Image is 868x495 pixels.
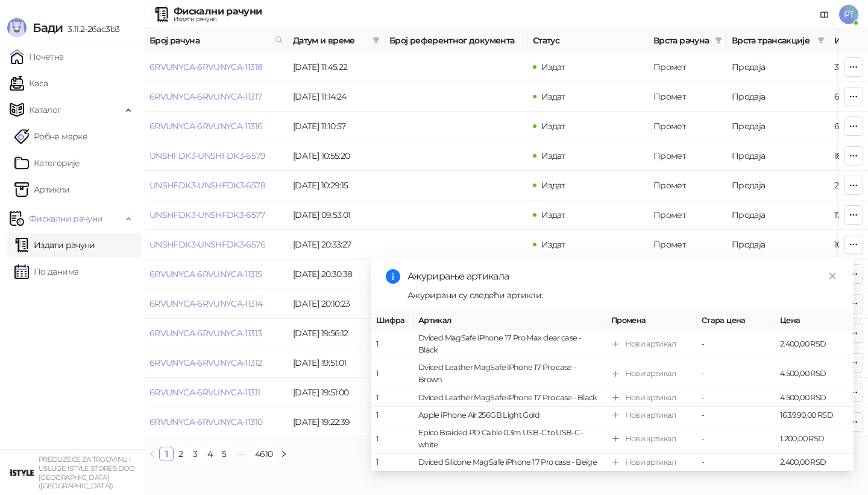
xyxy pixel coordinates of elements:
td: 2.400,00 RSD [775,454,854,471]
span: PT [839,5,858,24]
span: filter [715,37,722,44]
td: [DATE] 19:22:39 [288,407,385,437]
td: 6RVUNYCA-6RVUNYCA-11311 [145,378,288,407]
button: left [145,447,159,461]
td: Промет [649,82,727,112]
td: Продаја [727,53,829,82]
span: Издат [541,91,565,102]
th: Статус [528,29,649,53]
td: [DATE] 19:51:00 [288,378,385,407]
a: 6RVUNYCA-6RVUNYCA-11312 [149,357,262,368]
div: Ажурирање артикала [407,269,839,284]
span: ••• [231,447,251,461]
td: [DATE] 20:33:27 [288,230,385,260]
li: Следећих 5 Страна [231,447,251,461]
span: Издат [541,150,565,161]
span: close [828,272,837,280]
td: 4.500,00 RSD [775,389,854,406]
div: Фискални рачуни [174,7,262,16]
li: 4 [203,447,217,461]
td: Промет [649,112,727,141]
td: Продаја [727,230,829,260]
a: 3 [189,447,202,461]
td: 1 [371,330,414,359]
small: PREDUZEĆE ZA TRGOVINU I USLUGE ISTYLE STORES DOO [GEOGRAPHIC_DATA] ([GEOGRAPHIC_DATA]) [39,455,135,490]
span: Врста трансакције [732,34,813,47]
span: Врста рачуна [653,34,710,47]
a: 4 [203,447,216,461]
td: [DATE] 20:10:23 [288,289,385,319]
img: Logo [7,18,27,37]
div: Нови артикал [625,391,676,403]
span: info-circle [386,269,400,284]
a: По данима [14,260,78,284]
a: UNSHFDK3-UNSHFDK3-6576 [149,239,265,250]
a: UNSHFDK3-UNSHFDK3-6577 [149,209,265,220]
a: 6RVUNYCA-6RVUNYCA-11315 [149,269,262,279]
td: [DATE] 10:55:20 [288,141,385,171]
span: Издат [541,209,565,220]
td: 6RVUNYCA-6RVUNYCA-11312 [145,348,288,378]
td: [DATE] 09:53:01 [288,200,385,230]
td: - [697,424,775,454]
a: 5 [218,447,231,461]
td: Продаја [727,171,829,200]
td: UNSHFDK3-UNSHFDK3-6577 [145,200,288,230]
span: filter [373,37,380,44]
li: Претходна страна [145,447,159,461]
li: 2 [174,447,188,461]
td: Epico Braided PD Cable 0.3m USB-C to USB-C - white [414,424,606,454]
td: Dviced Leather MagSafe iPhone 17 Pro case - Black [414,389,606,406]
th: Цена [775,312,854,330]
span: Датум и време [293,34,368,47]
button: right [277,447,291,461]
td: [DATE] 11:10:57 [288,112,385,141]
td: Продаја [727,200,829,230]
td: 6RVUNYCA-6RVUNYCA-11315 [145,260,288,289]
td: [DATE] 11:45:22 [288,53,385,82]
td: Dviced Silicone MagSafe iPhone 17 Pro case - Beige [414,454,606,471]
td: Dviced Leather MagSafe iPhone 17 Pro case - Brown [414,359,606,389]
td: - [697,359,775,389]
li: 1 [159,447,174,461]
td: [DATE] 11:14:24 [288,82,385,112]
span: Каталог [29,98,61,122]
td: Промет [649,53,727,82]
td: Продаја [727,82,829,112]
td: [DATE] 20:30:38 [288,260,385,289]
li: 4610 [251,447,277,461]
span: filter [817,37,825,44]
td: 6RVUNYCA-6RVUNYCA-11318 [145,53,288,82]
a: Каса [10,71,48,95]
a: ArtikliАртикли [14,177,70,202]
span: Фискални рачуни [29,206,102,231]
div: Нови артикал [625,433,676,445]
a: 2 [174,447,187,461]
td: [DATE] 10:29:15 [288,171,385,200]
td: 6RVUNYCA-6RVUNYCA-11317 [145,82,288,112]
a: Издати рачуни [14,233,95,257]
td: - [697,454,775,471]
span: right [280,450,288,458]
a: 4610 [251,447,276,461]
td: UNSHFDK3-UNSHFDK3-6579 [145,141,288,171]
a: Почетна [10,45,64,69]
th: Шифра [371,312,414,330]
th: Промена [606,312,697,330]
td: Dviced MagSafe iPhone 17 Pro Max clear case - Black [414,330,606,359]
td: Промет [649,230,727,260]
td: 163.990,00 RSD [775,407,854,424]
th: Број рачуна [145,29,288,53]
a: Close [826,269,839,283]
td: 1 [371,359,414,389]
a: Робне марке [14,124,87,148]
td: - [697,407,775,424]
td: - [697,389,775,406]
img: 64x64-companyLogo-77b92cf4-9946-4f36-9751-bf7bb5fd2c7d.png [10,461,34,485]
td: UNSHFDK3-UNSHFDK3-6578 [145,171,288,200]
a: 6RVUNYCA-6RVUNYCA-11314 [149,298,262,309]
th: Врста рачуна [649,29,727,53]
a: 6RVUNYCA-6RVUNYCA-11311 [149,387,260,398]
td: - [697,330,775,359]
td: 6RVUNYCA-6RVUNYCA-11310 [145,407,288,437]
